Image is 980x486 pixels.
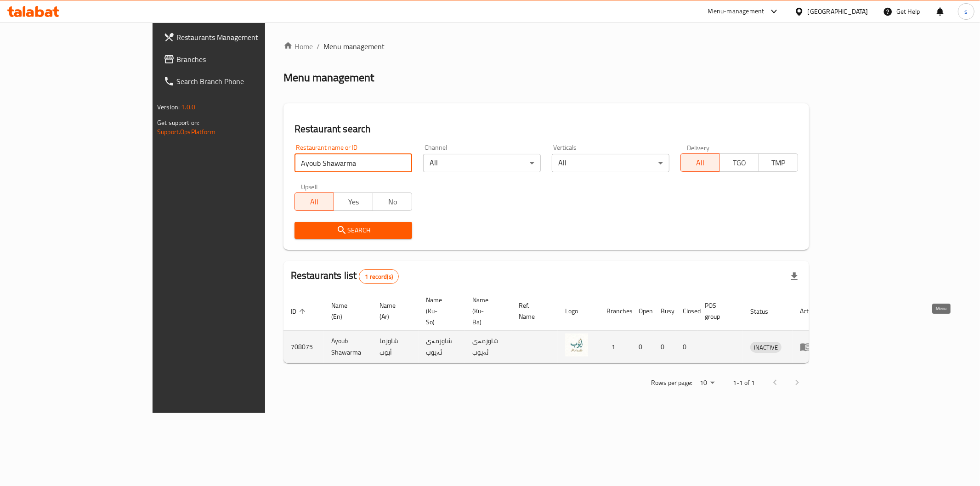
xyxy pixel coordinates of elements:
[519,300,547,322] span: Ref. Name
[338,195,369,209] span: Yes
[552,154,669,172] div: All
[793,292,824,331] th: Action
[687,144,710,151] label: Delivery
[653,292,675,331] th: Busy
[156,26,316,48] a: Restaurants Management
[750,306,780,317] span: Status
[331,300,361,322] span: Name (En)
[565,333,588,356] img: Ayoub Shawarma
[685,156,716,170] span: All
[283,41,809,52] nav: breadcrumb
[599,331,631,363] td: 1
[964,6,968,17] span: s
[423,154,541,172] div: All
[426,294,454,328] span: Name (Ku-So)
[283,70,374,85] h2: Menu management
[156,48,316,70] a: Branches
[156,70,316,92] a: Search Branch Phone
[301,183,318,190] label: Upsell
[302,225,405,236] span: Search
[696,376,718,390] div: Rows per page:
[558,292,599,331] th: Logo
[373,192,412,211] button: No
[380,300,408,322] span: Name (Ar)
[295,154,412,172] input: Search for restaurant name or ID..
[750,342,782,353] div: INACTIVE
[295,192,334,211] button: All
[324,331,372,363] td: Ayoub Shawarma
[176,76,309,87] span: Search Branch Phone
[334,192,373,211] button: Yes
[359,269,399,284] div: Total records count
[719,153,759,172] button: TGO
[808,6,868,17] div: [GEOGRAPHIC_DATA]
[675,331,697,363] td: 0
[157,101,180,113] span: Version:
[176,54,309,65] span: Branches
[651,377,692,389] p: Rows per page:
[733,377,755,389] p: 1-1 of 1
[323,41,385,52] span: Menu management
[465,331,511,363] td: شاورمەی ئەیوب
[419,331,465,363] td: شاورمەی ئەیوب
[631,331,653,363] td: 0
[295,222,412,239] button: Search
[705,300,732,322] span: POS group
[283,292,824,363] table: enhanced table
[724,156,755,170] span: TGO
[708,6,765,17] div: Menu-management
[472,294,500,328] span: Name (Ku-Ba)
[653,331,675,363] td: 0
[631,292,653,331] th: Open
[317,41,320,52] li: /
[299,195,330,209] span: All
[176,32,309,43] span: Restaurants Management
[181,101,195,113] span: 1.0.0
[783,266,805,288] div: Export file
[759,153,798,172] button: TMP
[157,117,199,129] span: Get support on:
[599,292,631,331] th: Branches
[372,331,419,363] td: شاورما أيوب
[763,156,794,170] span: TMP
[359,272,398,281] span: 1 record(s)
[377,195,408,209] span: No
[675,292,697,331] th: Closed
[157,126,215,138] a: Support.OpsPlatform
[291,269,399,284] h2: Restaurants list
[680,153,720,172] button: All
[295,122,798,136] h2: Restaurant search
[750,342,782,353] span: INACTIVE
[291,306,308,317] span: ID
